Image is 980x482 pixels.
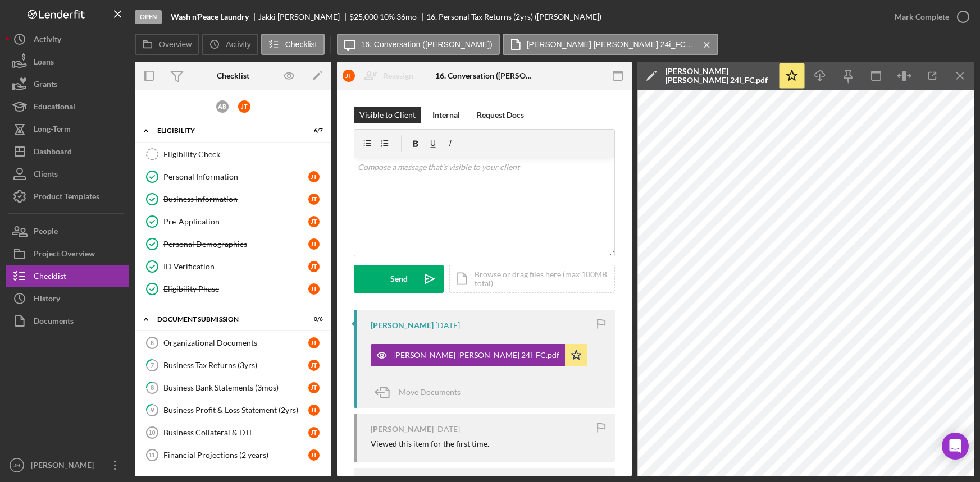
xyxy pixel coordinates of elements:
[163,284,308,293] div: Eligibility Phase
[308,405,320,416] div: J T
[163,150,325,159] div: Eligibility Check
[303,127,323,134] div: 6 / 7
[666,67,772,85] div: [PERSON_NAME] [PERSON_NAME] 24i_FC.pdf
[140,278,326,300] a: Eligibility PhaseJT
[34,287,60,313] div: History
[527,40,695,49] label: [PERSON_NAME] [PERSON_NAME] 24i_FC.pdf
[163,361,308,370] div: Business Tax Returns (3yrs)
[34,265,66,290] div: Checklist
[349,12,378,21] span: $25,000
[6,28,129,51] button: Activity
[148,429,155,436] tspan: 10
[34,185,99,210] div: Product Templates
[337,34,500,55] button: 16. Conversation ([PERSON_NAME])
[393,351,559,360] div: [PERSON_NAME] [PERSON_NAME] 24i_FC.pdf
[337,65,425,87] button: JTReassign
[34,242,95,268] div: Project Overview
[163,217,308,226] div: Pre-Application
[6,310,129,332] button: Documents
[6,454,129,476] button: JH[PERSON_NAME]
[432,107,460,123] div: Internal
[308,238,320,250] div: J T
[135,10,162,24] div: Open
[6,287,129,310] a: History
[140,421,326,444] a: 10Business Collateral & DTEJT
[159,40,192,49] label: Overview
[135,34,199,55] button: Overview
[6,51,129,73] button: Loans
[371,378,472,406] button: Move Documents
[163,240,308,249] div: Personal Demographics
[285,40,317,49] label: Checklist
[226,40,250,49] label: Activity
[895,6,949,28] div: Mark Complete
[163,338,308,347] div: Organizational Documents
[163,406,308,415] div: Business Profit & Loss Statement (2yrs)
[157,316,295,323] div: Document Submission
[6,140,129,163] a: Dashboard
[148,452,155,458] tspan: 11
[140,332,326,354] a: 6Organizational DocumentsJT
[34,220,58,245] div: People
[216,100,229,113] div: A B
[140,444,326,466] a: 11Financial Projections (2 years)JT
[163,428,308,437] div: Business Collateral & DTE
[34,163,58,188] div: Clients
[171,12,249,21] b: Wash n'Peace Laundry
[308,194,320,205] div: J T
[217,71,249,80] div: Checklist
[258,12,349,21] div: Jakki [PERSON_NAME]
[343,70,355,82] div: J T
[34,95,75,121] div: Educational
[6,242,129,265] a: Project Overview
[380,12,395,21] div: 10 %
[6,185,129,208] button: Product Templates
[140,233,326,255] a: Personal DemographicsJT
[503,34,718,55] button: [PERSON_NAME] [PERSON_NAME] 24i_FC.pdf
[163,172,308,181] div: Personal Information
[34,118,71,143] div: Long-Term
[261,34,325,55] button: Checklist
[371,321,434,330] div: [PERSON_NAME]
[151,361,154,369] tspan: 7
[238,100,250,113] div: J T
[371,344,587,366] button: [PERSON_NAME] [PERSON_NAME] 24i_FC.pdf
[396,12,417,21] div: 36 mo
[163,262,308,271] div: ID Verification
[6,118,129,140] a: Long-Term
[308,171,320,182] div: J T
[140,255,326,278] a: ID VerificationJT
[308,216,320,227] div: J T
[426,12,601,21] div: 16. Personal Tax Returns (2yrs) ([PERSON_NAME])
[435,71,534,80] div: 16. Conversation ([PERSON_NAME])
[308,261,320,272] div: J T
[308,337,320,348] div: J T
[308,283,320,295] div: J T
[34,73,57,98] div: Grants
[390,265,408,293] div: Send
[6,73,129,95] button: Grants
[140,166,326,188] a: Personal InformationJT
[140,399,326,421] a: 9Business Profit & Loss Statement (2yrs)JT
[435,321,460,330] time: 2025-09-22 04:36
[157,127,295,134] div: Eligibility
[6,265,129,287] a: Checklist
[140,354,326,377] a: 7Business Tax Returns (3yrs)JT
[361,40,493,49] label: 16. Conversation ([PERSON_NAME])
[427,107,466,123] button: Internal
[163,195,308,204] div: Business Information
[6,95,129,118] a: Educational
[371,425,434,434] div: [PERSON_NAME]
[371,439,489,448] div: Viewed this item for the first time.
[354,107,421,123] button: Visible to Client
[308,360,320,371] div: J T
[383,65,413,87] div: Reassign
[308,382,320,393] div: J T
[303,316,323,323] div: 0 / 6
[202,34,258,55] button: Activity
[140,188,326,210] a: Business InformationJT
[34,140,72,166] div: Dashboard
